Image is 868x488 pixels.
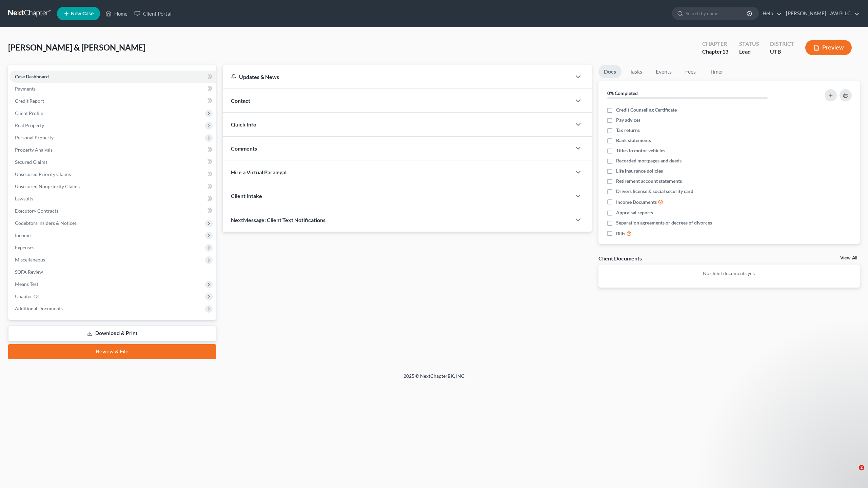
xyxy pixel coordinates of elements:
span: Client Intake [231,193,262,199]
span: 2 [859,465,864,470]
strong: 0% Completed [607,90,638,96]
div: District [770,40,794,48]
div: 2025 © NextChapterBK, INC [241,373,627,385]
span: Means Test [15,281,38,287]
a: Help [759,7,782,20]
span: Credit Counseling Certificate [616,106,677,113]
span: Separation agreements or decrees of divorces [616,219,712,226]
span: Client Profile [15,110,43,116]
span: Income [15,232,31,238]
span: Tax returns [616,127,640,134]
a: Secured Claims [9,156,216,168]
div: Updates & News [231,73,563,80]
div: Lead [739,48,759,56]
a: Events [650,65,677,78]
span: Appraisal reports [616,209,653,216]
a: Docs [598,65,622,78]
span: Executory Contracts [15,208,58,214]
a: Home [102,7,131,20]
a: Tasks [624,65,648,78]
a: Property Analysis [9,144,216,156]
span: Bills [616,230,625,237]
span: Miscellaneous [15,257,45,262]
span: Personal Property [15,135,54,140]
span: Drivers license & social security card [616,188,693,195]
a: Lawsuits [9,193,216,205]
span: [PERSON_NAME] & [PERSON_NAME] [8,42,145,52]
span: Bank statements [616,137,651,144]
a: Timer [704,65,729,78]
a: Download & Print [8,326,216,341]
span: Pay advices [616,117,640,123]
span: Case Dashboard [15,74,49,79]
input: Search by name... [686,7,748,20]
span: Lawsuits [15,196,33,201]
span: SOFA Review [15,269,43,275]
a: Payments [9,83,216,95]
iframe: Intercom live chat [845,465,861,481]
span: Codebtors Insiders & Notices [15,220,77,226]
a: Case Dashboard [9,71,216,83]
span: Payments [15,86,36,92]
span: Secured Claims [15,159,47,165]
a: [PERSON_NAME] LAW PLLC [783,7,860,20]
p: No client documents yet. [604,270,854,277]
button: Preview [805,40,852,55]
span: Income Documents [616,199,657,206]
span: Property Analysis [15,147,53,153]
span: Real Property [15,122,44,128]
span: Additional Documents [15,306,63,311]
span: Quick Info [231,121,256,128]
span: Recorded mortgages and deeds [616,157,682,164]
a: SOFA Review [9,266,216,278]
span: Chapter 13 [15,293,39,299]
div: Status [739,40,759,48]
span: NextMessage: Client Text Notifications [231,217,325,223]
span: Retirement account statements [616,178,682,184]
span: Expenses [15,245,34,250]
span: Comments [231,145,257,152]
span: Titles to motor vehicles [616,147,665,154]
span: 13 [722,48,728,55]
span: Life insurance policies [616,168,663,174]
a: Unsecured Nonpriority Claims [9,180,216,193]
span: Unsecured Priority Claims [15,171,71,177]
div: Client Documents [598,255,642,262]
a: Unsecured Priority Claims [9,168,216,180]
div: UTB [770,48,794,56]
div: Chapter [702,40,728,48]
span: Unsecured Nonpriority Claims [15,183,80,189]
a: Credit Report [9,95,216,107]
a: Review & File [8,344,216,359]
a: View All [840,256,857,260]
a: Fees [680,65,702,78]
div: Chapter [702,48,728,56]
span: Contact [231,97,250,104]
span: Credit Report [15,98,44,104]
span: Hire a Virtual Paralegal [231,169,287,175]
a: Executory Contracts [9,205,216,217]
a: Client Portal [131,7,175,20]
span: New Case [71,11,94,16]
